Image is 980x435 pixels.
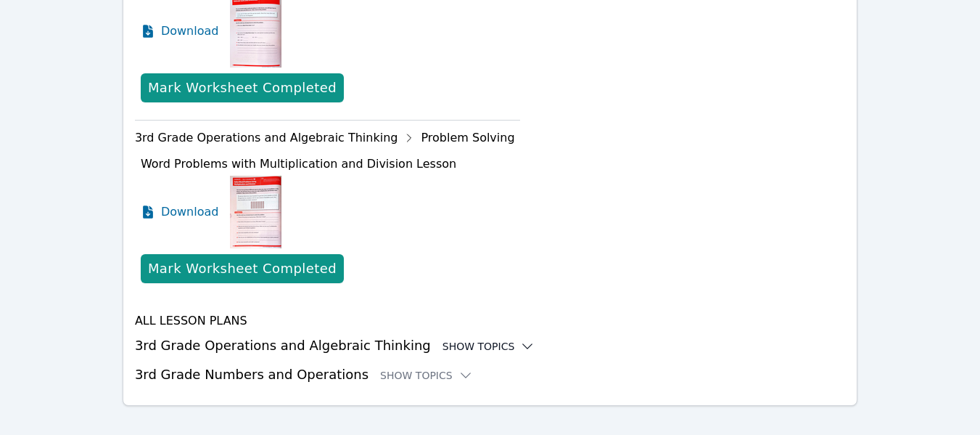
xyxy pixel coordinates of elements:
span: Download [161,23,219,40]
h3: 3rd Grade Operations and Algebraic Thinking [135,336,845,356]
button: Mark Worksheet Completed [141,254,344,283]
span: Word Problems with Multiplication and Division Lesson [141,157,456,171]
div: 3rd Grade Operations and Algebraic Thinking Problem Solving [135,126,520,150]
a: Download [141,176,219,248]
h4: All Lesson Plans [135,312,845,330]
img: Word Problems with Multiplication and Division Lesson [230,176,281,248]
button: Mark Worksheet Completed [141,73,344,102]
div: Mark Worksheet Completed [148,259,337,279]
button: Show Topics [442,339,535,354]
h3: 3rd Grade Numbers and Operations [135,365,845,385]
button: Show Topics [380,368,473,383]
span: Download [161,203,219,221]
div: Mark Worksheet Completed [148,78,337,98]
